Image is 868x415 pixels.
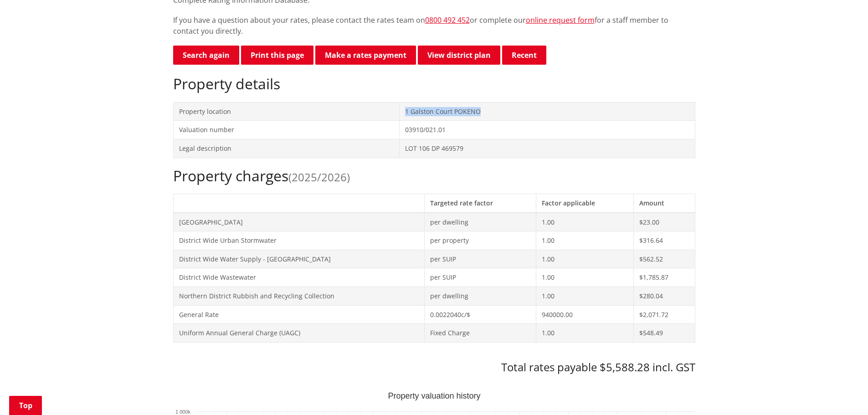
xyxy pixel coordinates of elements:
td: LOT 106 DP 469579 [399,139,695,158]
td: Fixed Charge [424,324,536,343]
td: Legal description [173,139,399,158]
iframe: Messenger Launcher [826,377,859,410]
text: 1 000k [175,409,190,415]
td: $280.04 [634,287,695,305]
td: 1.00 [536,213,634,231]
h3: Total rates payable $5,588.28 incl. GST [173,361,695,374]
td: District Wide Urban Stormwater [173,231,424,250]
td: 03910/021.01 [399,121,695,139]
td: $23.00 [634,213,695,231]
td: Uniform Annual General Charge (UAGC) [173,324,424,343]
td: [GEOGRAPHIC_DATA] [173,213,424,231]
th: Factor applicable [536,194,634,212]
td: $562.52 [634,250,695,268]
button: Recent [502,46,546,65]
a: Search again [173,46,239,65]
a: Top [9,396,42,415]
td: 1.00 [536,250,634,268]
a: 0800 492 452 [425,15,470,25]
td: per dwelling [424,287,536,305]
span: (2025/2026) [288,169,350,184]
td: District Wide Water Supply - [GEOGRAPHIC_DATA] [173,250,424,268]
td: 0.0022040c/$ [424,305,536,324]
td: Valuation number [173,121,399,139]
td: 1.00 [536,324,634,343]
text: Property valuation history [388,391,480,400]
td: $2,071.72 [634,305,695,324]
td: 940000.00 [536,305,634,324]
td: Northern District Rubbish and Recycling Collection [173,287,424,305]
p: If you have a question about your rates, please contact the rates team on or complete our for a s... [173,15,695,36]
h2: Property charges [173,167,695,184]
h2: Property details [173,75,695,92]
td: 1 Galston Court POKENO [399,102,695,121]
td: $548.49 [634,324,695,343]
th: Amount [634,194,695,212]
td: per SUIP [424,268,536,287]
td: 1.00 [536,287,634,305]
td: $1,785.87 [634,268,695,287]
td: 1.00 [536,231,634,250]
a: View district plan [418,46,500,65]
a: Make a rates payment [315,46,416,65]
td: per SUIP [424,250,536,268]
a: online request form [526,15,595,25]
td: General Rate [173,305,424,324]
button: Print this page [241,46,313,65]
td: per property [424,231,536,250]
td: per dwelling [424,213,536,231]
td: $316.64 [634,231,695,250]
td: Property location [173,102,399,121]
th: Targeted rate factor [424,194,536,212]
td: District Wide Wastewater [173,268,424,287]
td: 1.00 [536,268,634,287]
